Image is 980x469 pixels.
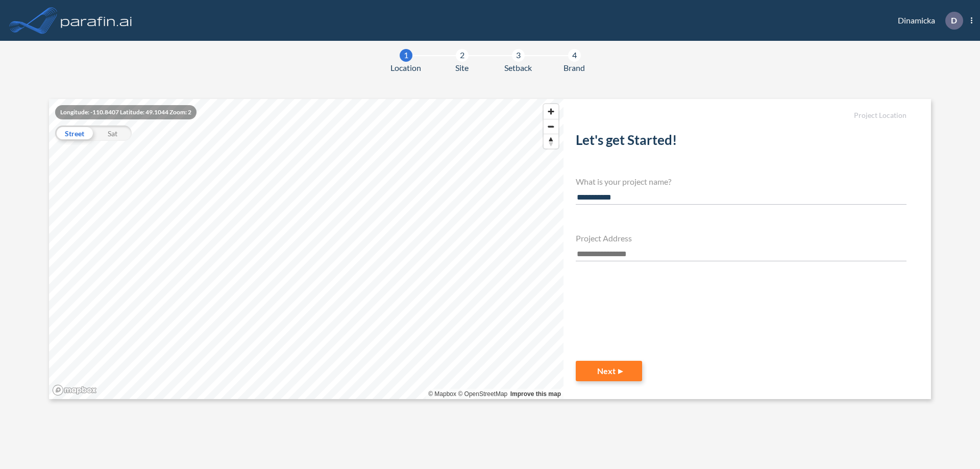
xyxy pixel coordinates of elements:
button: Zoom in [544,104,558,119]
canvas: Map [49,99,563,399]
p: D [951,16,957,25]
a: Improve this map [510,390,561,398]
div: Sat [93,126,132,141]
button: Next [576,361,642,381]
div: 1 [400,49,412,62]
h5: Project Location [576,111,906,120]
span: Brand [563,62,585,74]
div: Longitude: -110.8407 Latitude: 49.1044 Zoom: 2 [55,105,197,119]
span: Site [455,62,469,74]
div: Street [55,126,93,141]
span: Location [390,62,421,74]
a: OpenStreetMap [458,390,507,398]
h4: Project Address [576,233,906,243]
h2: Let's get Started! [576,132,906,152]
a: Mapbox homepage [52,384,97,396]
h4: What is your project name? [576,177,906,186]
div: 2 [456,49,469,62]
div: 4 [568,49,581,62]
button: Reset bearing to north [544,134,558,149]
div: 3 [512,49,525,62]
a: Mapbox [428,390,456,398]
button: Zoom out [544,119,558,134]
img: logo [59,10,134,31]
span: Setback [504,62,532,74]
div: Dinamicka [883,12,972,30]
